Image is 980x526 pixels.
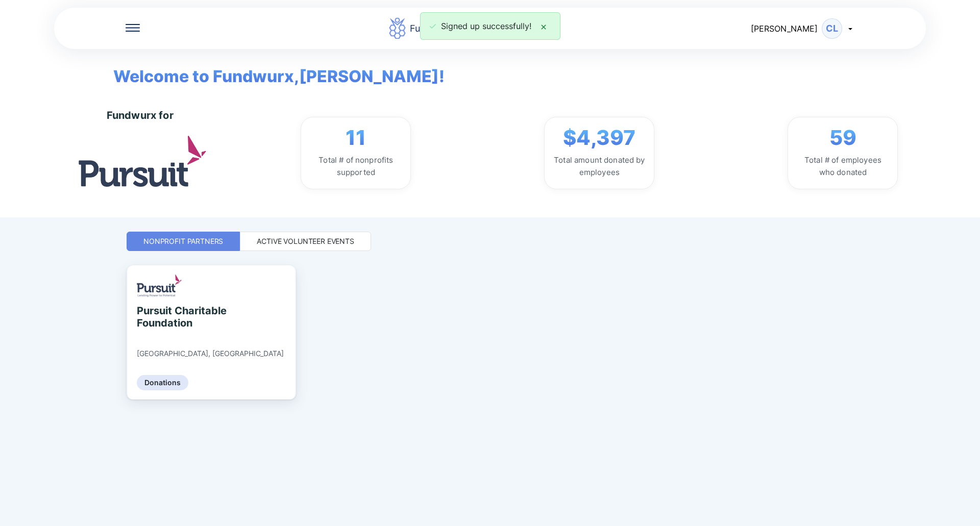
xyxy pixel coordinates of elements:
[137,305,230,329] div: Pursuit Charitable Foundation
[137,349,284,358] div: [GEOGRAPHIC_DATA], [GEOGRAPHIC_DATA]
[143,236,223,246] div: Nonprofit Partners
[137,375,188,390] div: Donations
[563,126,635,150] span: $4,397
[553,154,646,179] div: Total amount donated by employees
[441,21,531,31] span: Signed up successfully!
[346,126,366,150] span: 11
[257,236,354,246] div: Active Volunteer Events
[79,136,206,186] img: logo.jpg
[98,49,445,89] span: Welcome to Fundwurx, [PERSON_NAME] !
[107,109,174,121] div: Fundwurx for
[829,126,856,150] span: 59
[796,154,889,179] div: Total # of employees who donated
[309,154,402,179] div: Total # of nonprofits supported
